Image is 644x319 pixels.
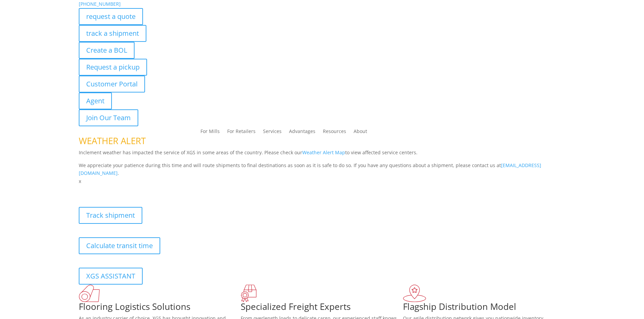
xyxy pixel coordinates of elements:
img: xgs-icon-focused-on-flooring-red [241,285,257,302]
a: For Retailers [227,129,256,136]
a: Resources [323,129,346,136]
a: Weather Alert Map [302,149,345,156]
a: Create a BOL [79,42,135,59]
h1: Flagship Distribution Model [403,302,565,314]
a: Advantages [289,129,315,136]
a: Customer Portal [79,76,145,92]
a: request a quote [79,8,143,25]
img: xgs-icon-total-supply-chain-intelligence-red [79,285,100,302]
b: Visibility, transparency, and control for your entire supply chain. [79,186,230,193]
a: Join Our Team [79,109,138,126]
img: xgs-icon-flagship-distribution-model-red [403,285,426,302]
a: For Mills [200,129,220,136]
p: x [79,177,566,185]
a: Calculate transit time [79,237,160,254]
p: Inclement weather has impacted the service of XGS in some areas of the country. Please check our ... [79,149,566,161]
h1: Specialized Freight Experts [241,302,403,314]
p: We appreciate your patience during this time and will route shipments to final destinations as so... [79,161,566,178]
a: XGS ASSISTANT [79,268,143,285]
a: Track shipment [79,207,142,224]
span: WEATHER ALERT [79,135,146,147]
h1: Flooring Logistics Solutions [79,302,241,314]
a: Services [263,129,282,136]
a: track a shipment [79,25,146,42]
a: [PHONE_NUMBER] [79,1,121,7]
a: Agent [79,92,112,109]
a: About [354,129,367,136]
a: Request a pickup [79,59,147,76]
